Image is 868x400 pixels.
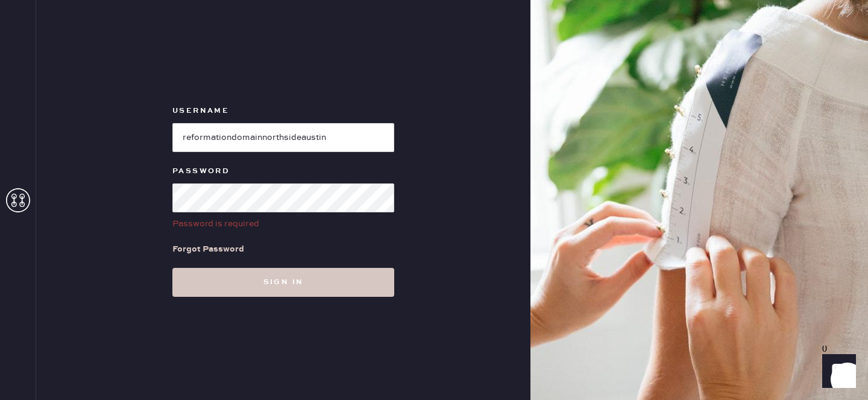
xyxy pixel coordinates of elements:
[172,123,394,152] input: e.g. john@doe.com
[172,217,394,230] div: Password is required
[172,243,244,256] div: Forgot Password
[172,268,394,297] button: Sign in
[172,104,394,118] label: Username
[811,346,863,398] iframe: Front Chat
[172,164,394,179] label: Password
[172,230,244,268] a: Forgot Password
